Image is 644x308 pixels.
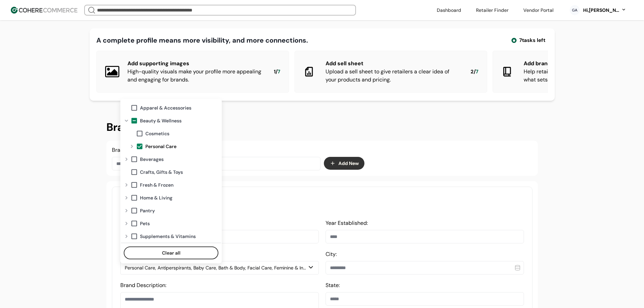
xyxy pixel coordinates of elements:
[140,220,150,227] span: Pets
[121,243,221,261] div: Clear value
[274,68,276,76] span: 1
[120,195,524,205] h3: Brand Information
[326,282,340,289] label: State:
[140,117,182,124] span: Beauty & Wellness
[582,7,620,14] div: Hi, [PERSON_NAME]
[582,7,626,14] button: Hi,[PERSON_NAME]
[140,194,172,202] span: Home & Living
[106,119,538,135] h2: Brand Helper
[471,68,474,76] span: 2
[519,37,545,44] span: 7 tasks left
[326,68,460,84] div: Upload a sell sheet to give retailers a clear idea of your products and pricing.
[125,264,307,271] div: Personal Care, Antiperspirants, Baby Care, Bath & Body, Facial Care, Feminine & Intimate Care, Fi...
[120,205,524,212] p: Essential Details to Showcase Your Brand
[326,219,368,227] label: Year Established:
[140,207,155,214] span: Pantry
[474,68,476,76] span: /
[476,68,478,76] span: 7
[124,246,218,259] button: Clear all
[11,7,77,14] img: Cohere Logo
[326,251,337,258] label: City:
[324,157,364,170] button: Add New
[140,182,173,189] span: Fresh & Frozen
[145,130,169,137] span: Cosmetics
[96,35,308,45] div: A complete profile means more visibility, and more connections.
[127,60,263,68] div: Add supporting images
[140,169,183,176] span: Crafts, Gifts & Toys
[140,156,164,163] span: Beverages
[140,233,196,240] span: Supplements & Vitamins
[145,143,176,150] span: Personal Care
[112,146,144,153] label: Brand Name:
[278,68,280,76] span: 7
[326,60,460,68] div: Add sell sheet
[120,282,166,289] label: Brand Description:
[140,104,191,112] span: Apparel & Accessories
[276,68,278,76] span: /
[127,68,263,84] div: High-quality visuals make your profile more appealing and engaging for brands.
